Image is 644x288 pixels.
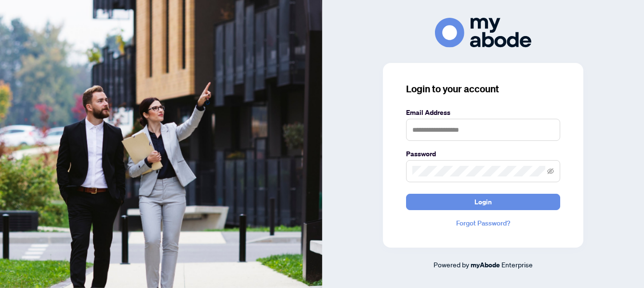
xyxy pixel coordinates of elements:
button: Login [406,194,560,210]
a: myAbode [471,260,500,270]
a: Forgot Password? [406,218,560,228]
span: Powered by [434,260,469,269]
span: Login [474,194,492,210]
img: ma-logo [435,18,531,47]
span: eye-invisible [547,168,554,175]
h3: Login to your account [406,82,560,96]
span: Enterprise [501,260,533,269]
label: Password [406,149,560,159]
label: Email Address [406,107,560,118]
